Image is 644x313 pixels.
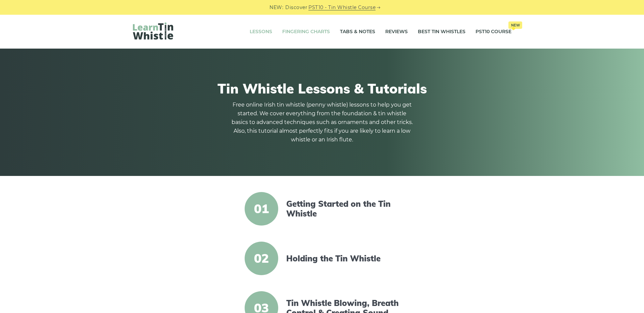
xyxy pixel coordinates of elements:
[340,23,375,40] a: Tabs & Notes
[133,22,173,40] img: LearnTinWhistle.com
[508,21,522,29] span: New
[245,192,278,226] span: 01
[282,23,330,40] a: Fingering Charts
[245,242,278,275] span: 02
[133,80,511,97] h1: Tin Whistle Lessons & Tutorials
[476,23,511,40] a: PST10 CourseNew
[286,199,402,218] a: Getting Started on the Tin Whistle
[385,23,408,40] a: Reviews
[232,101,413,144] p: Free online Irish tin whistle (penny whistle) lessons to help you get started. We cover everythin...
[250,23,272,40] a: Lessons
[418,23,465,40] a: Best Tin Whistles
[286,254,402,263] a: Holding the Tin Whistle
